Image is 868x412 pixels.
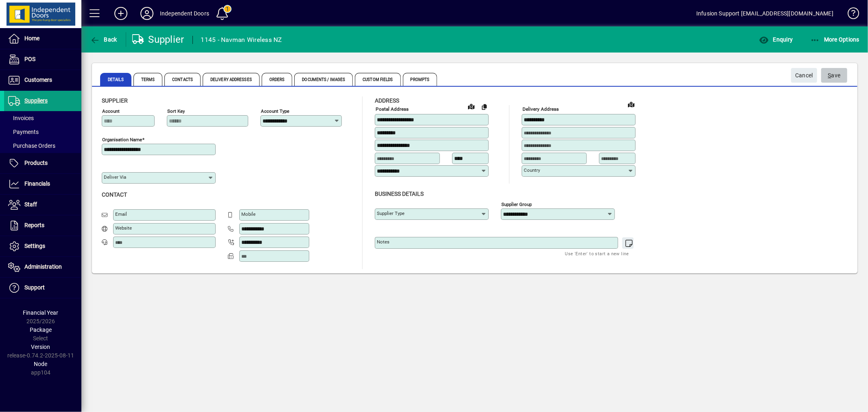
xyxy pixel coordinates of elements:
span: Financial Year [23,309,59,316]
span: Back [90,36,117,43]
a: Staff [4,195,81,215]
span: Products [24,160,48,166]
mat-label: Country [524,167,540,173]
button: Back [88,32,119,47]
mat-label: Organisation name [102,137,142,142]
span: Staff [24,201,37,208]
div: Supplier [132,33,184,46]
span: Prompts [403,73,437,86]
span: Settings [24,243,45,249]
span: Purchase Orders [8,142,55,149]
span: Financials [24,180,50,187]
app-page-header-button: Back [81,32,126,47]
a: Invoices [4,111,81,125]
a: POS [4,49,81,70]
a: Purchase Orders [4,139,81,153]
button: Profile [134,6,160,21]
button: Save [821,68,847,83]
span: Terms [133,73,163,86]
a: Support [4,278,81,298]
span: Documents / Images [294,73,353,86]
span: Orders [262,73,293,86]
mat-label: Supplier type [377,210,404,216]
span: Package [30,327,52,333]
span: Suppliers [24,97,48,104]
span: Home [24,35,39,42]
button: Enquiry [757,32,795,47]
button: Copy to Delivery address [478,100,491,113]
button: Cancel [791,68,817,83]
span: Cancel [795,69,813,82]
div: Infusion Support [EMAIL_ADDRESS][DOMAIN_NAME] [696,7,833,20]
mat-label: Account Type [261,108,289,114]
span: Enquiry [759,36,793,43]
mat-label: Sort key [167,108,185,114]
a: Payments [4,125,81,139]
a: Financials [4,174,81,194]
a: Settings [4,236,81,256]
span: Supplier [102,97,128,104]
a: Products [4,153,81,173]
span: Support [24,284,45,291]
mat-label: Account [102,108,120,114]
span: Business details [375,191,424,197]
a: View on map [625,98,638,111]
span: POS [24,56,35,62]
mat-label: Mobile [241,211,256,217]
mat-label: Website [115,225,132,231]
span: Customers [24,77,52,83]
span: Delivery Addresses [203,73,260,86]
span: Details [100,73,131,86]
mat-hint: Use 'Enter' to start a new line [565,249,629,258]
a: Home [4,28,81,49]
span: Version [31,344,50,350]
span: Contact [102,191,127,198]
div: Independent Doors [160,7,209,20]
button: More Options [808,32,862,47]
span: Invoices [8,115,34,121]
span: Node [34,361,48,367]
mat-label: Deliver via [104,174,126,180]
span: Administration [24,263,62,270]
span: Reports [24,222,44,228]
span: S [828,72,831,79]
span: Address [375,97,399,104]
mat-label: Notes [377,239,389,245]
button: Add [108,6,134,21]
span: Custom Fields [355,73,400,86]
span: Contacts [164,73,201,86]
span: Payments [8,129,39,135]
a: Customers [4,70,81,90]
div: 1145 - Navman Wireless NZ [201,33,282,46]
a: Administration [4,257,81,277]
mat-label: Supplier group [501,201,532,207]
a: View on map [465,100,478,113]
a: Knowledge Base [842,2,858,28]
mat-label: Email [115,211,127,217]
span: ave [828,69,841,82]
a: Reports [4,215,81,236]
span: More Options [810,36,860,43]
